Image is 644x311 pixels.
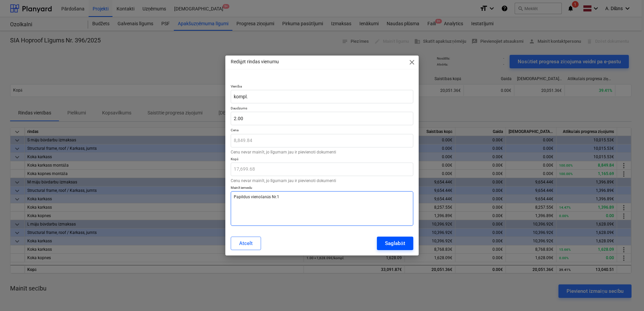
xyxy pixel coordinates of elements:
p: Kopā [231,157,413,163]
p: Cenu nevar mainīt, jo līgumam jau ir pievienoti dokumenti [231,150,413,154]
p: Cena [231,128,413,134]
input: Kopā [231,163,413,176]
button: Saglabāt [377,237,413,250]
input: Cena [231,134,413,147]
span: close [408,58,416,66]
div: Atcelt [239,239,253,248]
textarea: Papildus vienošanās Nr.1 [231,191,413,226]
button: Atcelt [231,237,261,250]
div: Saglabāt [385,239,405,248]
input: Daudzums [231,112,413,125]
p: Daudzums [231,106,413,112]
p: Vienība [231,84,413,90]
p: Rediģēt rindas vienumu [231,58,279,65]
iframe: Chat Widget [610,279,644,311]
p: Cenu nevar mainīt, jo līgumam jau ir pievienoti dokumenti [231,179,413,183]
p: Mainīt iemeslu [231,185,413,191]
input: Vienība [231,90,413,103]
